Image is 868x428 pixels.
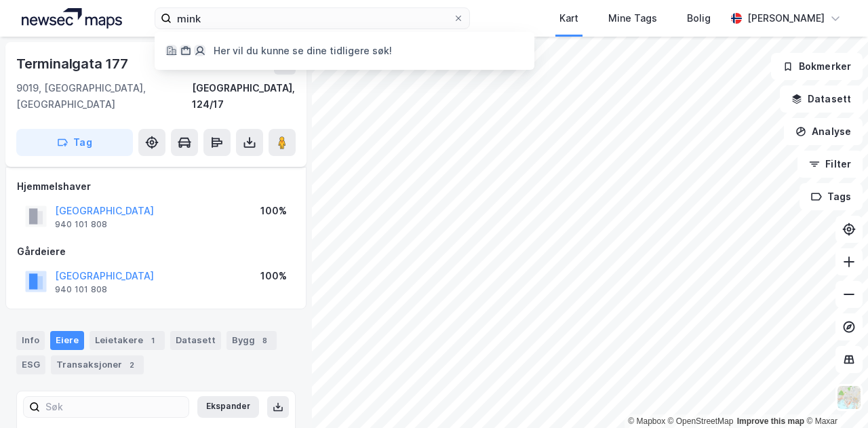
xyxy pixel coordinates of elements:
input: Søk på adresse, matrikkel, gårdeiere, leietakere eller personer [172,8,453,28]
div: 8 [258,334,271,347]
div: 100% [260,268,287,284]
div: Hjemmelshaver [17,178,295,195]
div: Kontrollprogram for chat [800,363,868,428]
a: Improve this map [737,416,804,426]
div: Info [16,331,45,350]
div: Datasett [170,331,221,350]
div: Kart [559,10,578,26]
iframe: Chat Widget [800,363,868,428]
div: 940 101 808 [55,219,107,230]
a: OpenStreetMap [668,416,734,426]
div: Leietakere [90,331,165,350]
div: [GEOGRAPHIC_DATA], 124/17 [192,80,296,113]
button: Tag [16,129,133,156]
div: 1 [146,334,159,347]
div: ESG [16,355,45,374]
div: Eiere [50,331,84,350]
div: Bolig [687,10,711,26]
button: Ekspander [197,396,259,418]
input: Søk [40,397,189,417]
img: logo.a4113a55bc3d86da70a041830d287a7e.svg [22,8,122,28]
button: Tags [800,183,863,210]
div: Terminalgata 177 [16,53,131,75]
button: Filter [797,151,863,178]
button: Bokmerker [771,53,863,80]
a: Mapbox [628,416,665,426]
div: Mine Tags [608,10,657,26]
div: Gårdeiere [17,244,295,260]
div: 9019, [GEOGRAPHIC_DATA], [GEOGRAPHIC_DATA] [16,80,192,113]
div: 100% [260,203,287,219]
button: Datasett [780,85,863,113]
div: Bygg [226,331,277,350]
div: [PERSON_NAME] [747,10,825,26]
div: 940 101 808 [55,284,107,295]
div: Transaksjoner [51,355,144,374]
button: Analyse [784,118,863,145]
div: Her vil du kunne se dine tidligere søk! [214,43,392,59]
div: 2 [125,358,138,372]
